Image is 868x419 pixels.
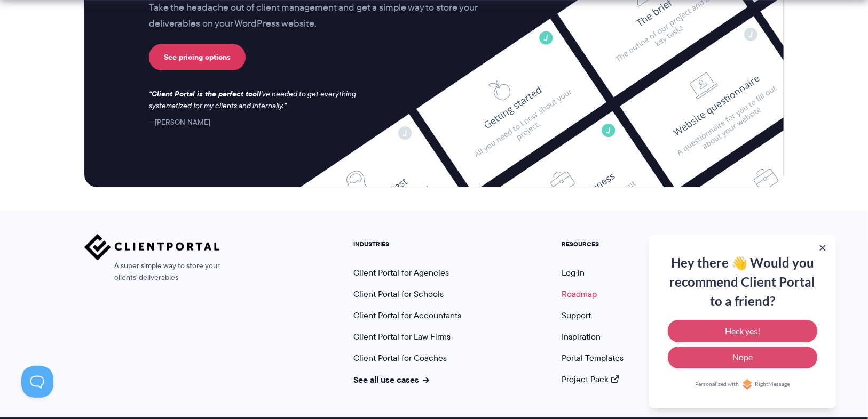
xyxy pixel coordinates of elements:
button: Heck yes! [668,320,817,342]
cite: [PERSON_NAME] [149,117,210,127]
a: Support [562,309,591,321]
a: Client Portal for Law Firms [353,331,451,343]
button: Nope [668,347,817,369]
strong: Client Portal is the perfect tool [152,88,259,100]
a: Personalized withRightMessage [668,379,817,390]
img: Personalized with RightMessage [742,379,753,390]
span: Personalized with [695,380,739,389]
a: Client Portal for Agencies [353,267,449,279]
div: Hey there 👋 Would you recommend Client Portal to a friend? [668,253,817,311]
a: See all use cases [353,373,429,386]
span: RightMessage [755,380,790,389]
p: I've needed to get everything systematized for my clients and internally. [149,88,367,112]
a: Client Portal for Coaches [353,352,447,364]
a: Project Pack [562,373,619,385]
a: Roadmap [562,288,597,300]
h5: RESOURCES [562,240,624,248]
h5: INDUSTRIES [353,240,461,248]
a: Log in [562,267,585,279]
a: Client Portal for Accountants [353,309,461,321]
a: Portal Templates [562,352,624,364]
a: Client Portal for Schools [353,288,444,300]
iframe: Toggle Customer Support [21,366,53,398]
span: A super simple way to store your clients' deliverables [84,260,220,284]
a: Inspiration [562,331,601,343]
a: See pricing options [149,44,246,70]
